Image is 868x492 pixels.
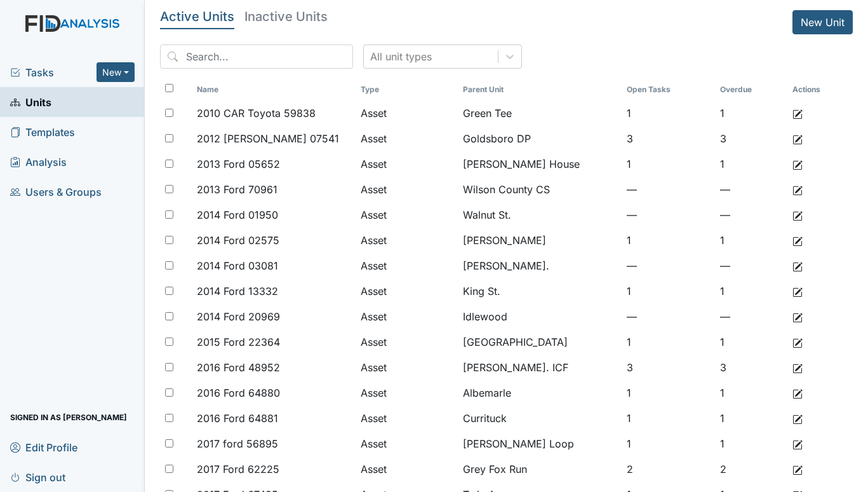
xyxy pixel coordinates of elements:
input: Toggle All Rows Selected [165,84,173,92]
span: 2014 Ford 03081 [197,258,278,273]
td: 1 [622,151,715,177]
span: 2015 Ford 22364 [197,334,280,350]
td: Idlewood [458,304,622,329]
td: 1 [622,329,715,355]
td: — [622,202,715,228]
td: 1 [622,228,715,253]
td: Grey Fox Run [458,456,622,482]
td: [PERSON_NAME] Loop [458,431,622,456]
td: 1 [622,278,715,304]
td: Asset [356,100,457,126]
td: Asset [356,177,457,202]
td: Goldsboro DP [458,126,622,151]
td: Asset [356,228,457,253]
input: Search... [160,44,353,69]
td: 1 [715,151,787,177]
td: 1 [622,100,715,126]
td: 2 [715,456,787,482]
td: Asset [356,126,457,151]
td: Walnut St. [458,202,622,228]
span: 2013 Ford 05652 [197,156,280,172]
a: Tasks [10,65,97,80]
span: Users & Groups [10,182,102,202]
td: Albemarle [458,380,622,406]
span: 2017 Ford 62225 [197,461,279,477]
td: 1 [715,228,787,253]
td: 3 [715,126,787,151]
td: Asset [356,380,457,406]
button: New [97,62,135,82]
td: — [715,177,787,202]
td: Asset [356,329,457,355]
th: Actions [787,79,851,100]
td: [PERSON_NAME] [458,228,622,253]
td: [PERSON_NAME]. [458,253,622,278]
td: 1 [622,431,715,456]
td: Asset [356,406,457,431]
span: 2016 Ford 64880 [197,385,280,400]
td: [GEOGRAPHIC_DATA] [458,329,622,355]
td: [PERSON_NAME] House [458,151,622,177]
td: 3 [622,126,715,151]
span: 2014 Ford 02575 [197,233,279,248]
td: — [622,253,715,278]
td: 1 [622,380,715,406]
span: 2010 CAR Toyota 59838 [197,106,316,121]
span: 2014 Ford 01950 [197,207,278,222]
td: Wilson County CS [458,177,622,202]
span: 2013 Ford 70961 [197,182,277,197]
span: 2014 Ford 13332 [197,284,278,299]
td: 1 [715,100,787,126]
h5: Active Units [160,10,234,23]
span: Edit Profile [10,437,77,457]
span: Signed in as [PERSON_NAME] [10,407,127,427]
td: 2 [622,456,715,482]
span: Sign out [10,467,65,487]
td: Asset [356,151,457,177]
td: Asset [356,456,457,482]
td: Green Tee [458,100,622,126]
td: Asset [356,431,457,456]
td: — [715,202,787,228]
td: — [715,304,787,329]
td: 1 [715,431,787,456]
td: [PERSON_NAME]. ICF [458,355,622,380]
span: 2016 Ford 48952 [197,360,280,375]
span: Templates [10,122,75,142]
th: Toggle SortBy [458,79,622,100]
h5: Inactive Units [244,10,328,23]
th: Toggle SortBy [356,79,457,100]
td: King St. [458,278,622,304]
td: 1 [715,278,787,304]
span: Analysis [10,152,67,172]
td: Asset [356,202,457,228]
td: Asset [356,304,457,329]
td: 1 [715,380,787,406]
td: Asset [356,355,457,380]
td: — [622,177,715,202]
td: 3 [622,355,715,380]
td: 1 [715,406,787,431]
td: 1 [622,406,715,431]
span: Units [10,92,51,112]
a: New Unit [792,10,853,34]
th: Toggle SortBy [192,79,356,100]
td: — [715,253,787,278]
td: 1 [715,329,787,355]
td: — [622,304,715,329]
span: 2016 Ford 64881 [197,411,278,426]
span: 2017 ford 56895 [197,436,278,451]
th: Toggle SortBy [622,79,715,100]
span: 2012 [PERSON_NAME] 07541 [197,131,339,146]
td: Currituck [458,406,622,431]
span: 2014 Ford 20969 [197,309,280,324]
div: All unit types [370,49,432,64]
td: Asset [356,278,457,304]
td: Asset [356,253,457,278]
td: 3 [715,355,787,380]
th: Toggle SortBy [715,79,787,100]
